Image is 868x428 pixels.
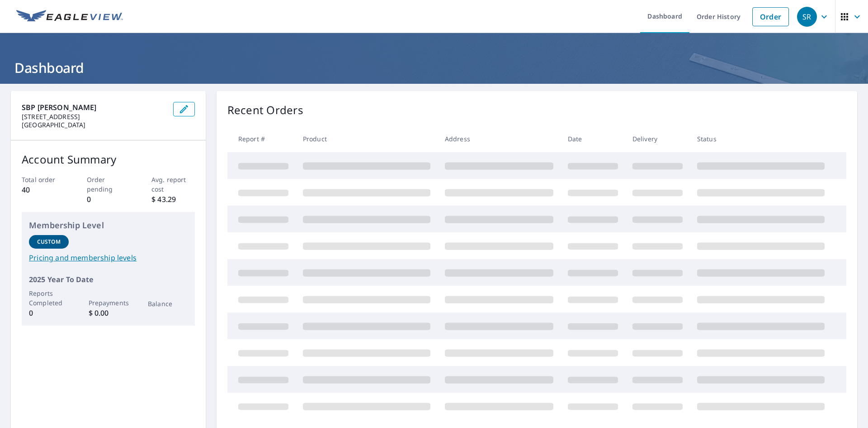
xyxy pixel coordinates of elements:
[438,125,561,152] th: Address
[148,299,188,308] p: Balance
[561,125,625,152] th: Date
[29,219,188,231] p: Membership Level
[227,125,296,152] th: Report #
[87,194,130,205] p: 0
[151,194,195,205] p: $ 43.29
[87,175,130,194] p: Order pending
[296,125,438,152] th: Product
[89,298,128,308] p: Prepayments
[151,175,195,194] p: Avg. report cost
[11,58,857,77] h1: Dashboard
[22,175,65,184] p: Total order
[22,184,65,195] p: 40
[752,7,789,26] a: Order
[29,308,69,318] p: 0
[29,289,69,308] p: Reports Completed
[22,121,166,129] p: [GEOGRAPHIC_DATA]
[16,10,123,24] img: EV Logo
[227,102,303,118] p: Recent Orders
[690,125,832,152] th: Status
[89,308,128,318] p: $ 0.00
[29,274,188,285] p: 2025 Year To Date
[797,7,817,27] div: SR
[22,113,166,121] p: [STREET_ADDRESS]
[37,238,61,246] p: Custom
[29,252,188,263] a: Pricing and membership levels
[22,151,195,168] p: Account Summary
[22,102,166,113] p: SBP [PERSON_NAME]
[625,125,690,152] th: Delivery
